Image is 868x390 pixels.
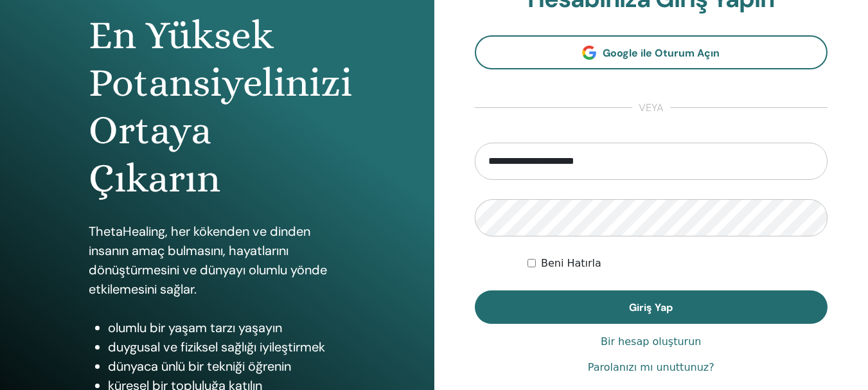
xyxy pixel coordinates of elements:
button: Giriş Yap [475,290,828,324]
a: Google ile Oturum Açın [475,35,828,69]
font: dünyaca ünlü bir tekniği öğrenin [108,358,291,375]
font: ThetaHealing, her kökenden ve dinden insanın amaç bulmasını, hayatlarını dönüştürmesini ve dünyay... [89,223,327,297]
font: Bir hesap oluşturun [601,335,701,348]
font: Parolanızı mı unuttunuz? [588,361,714,373]
font: veya [639,101,664,114]
font: Giriş Yap [629,301,673,314]
font: duygusal ve fiziksel sağlığı iyileştirmek [108,339,325,355]
a: Bir hesap oluşturun [601,334,701,350]
a: Parolanızı mı unuttunuz? [588,360,714,375]
div: Beni süresiz olarak veya manuel olarak çıkış yapana kadar kimlik doğrulamalı tut [527,256,828,271]
font: Google ile Oturum Açın [603,46,720,60]
font: En Yüksek Potansiyelinizi Ortaya Çıkarın [89,12,352,201]
font: olumlu bir yaşam tarzı yaşayın [108,319,282,336]
font: Beni Hatırla [541,257,601,269]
